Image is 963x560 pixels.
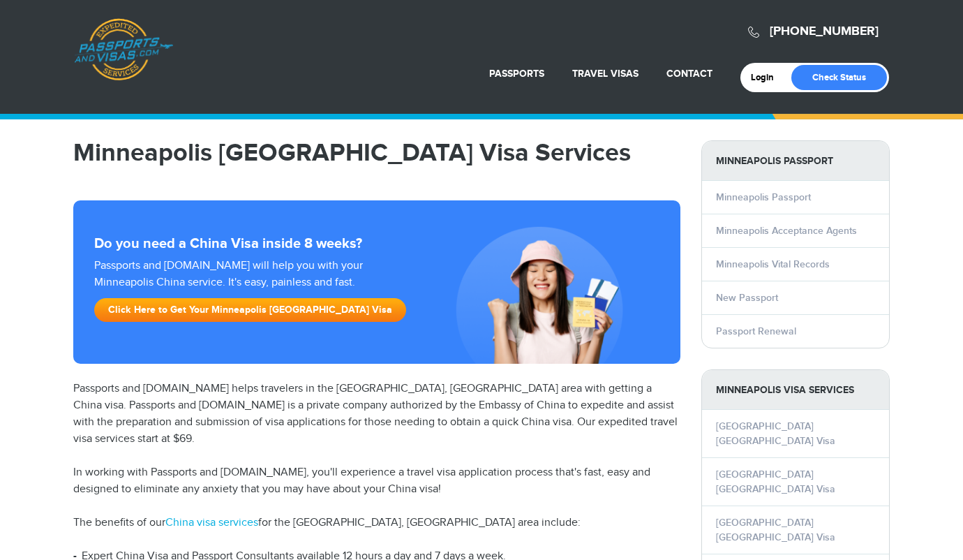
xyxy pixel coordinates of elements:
p: In working with Passports and [DOMAIN_NAME], you'll experience a travel visa application process ... [73,464,680,498]
a: [PHONE_NUMBER] [770,24,879,39]
a: Travel Visas [572,68,639,80]
p: Passports and [DOMAIN_NAME] helps travelers in the [GEOGRAPHIC_DATA], [GEOGRAPHIC_DATA] area with... [73,381,680,448]
strong: Minneapolis Visa Services [702,370,889,410]
a: Minneapolis Passport [716,191,811,203]
a: China visa services [165,516,258,529]
p: The benefits of our for the [GEOGRAPHIC_DATA], [GEOGRAPHIC_DATA] area include: [73,515,680,531]
a: Passport Renewal [716,325,796,337]
a: Click Here to Get Your Minneapolis [GEOGRAPHIC_DATA] Visa [94,298,406,322]
strong: Minneapolis Passport [702,141,889,181]
strong: Do you need a China Visa inside 8 weeks? [94,235,659,252]
a: Login [751,72,784,83]
a: [GEOGRAPHIC_DATA] [GEOGRAPHIC_DATA] Visa [716,469,835,495]
a: New Passport [716,292,778,304]
a: [GEOGRAPHIC_DATA] [GEOGRAPHIC_DATA] Visa [716,517,835,543]
div: Passports and [DOMAIN_NAME] will help you with your Minneapolis China service. It's easy, painles... [89,258,425,329]
a: Check Status [791,65,887,90]
a: Minneapolis Acceptance Agents [716,225,857,237]
a: [GEOGRAPHIC_DATA] [GEOGRAPHIC_DATA] Visa [716,420,835,447]
a: Passports [489,68,544,80]
a: Minneapolis Vital Records [716,258,830,270]
a: Contact [666,68,712,80]
h1: Minneapolis [GEOGRAPHIC_DATA] Visa Services [73,140,680,165]
a: Passports & [DOMAIN_NAME] [74,18,173,81]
